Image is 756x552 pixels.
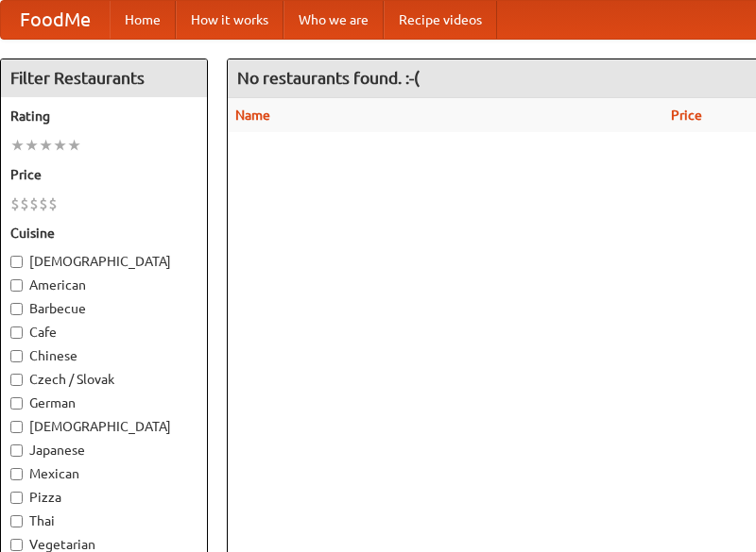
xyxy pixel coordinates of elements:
input: [DEMOGRAPHIC_DATA] [10,421,23,433]
a: Recipe videos [384,1,497,39]
label: Cafe [10,323,198,342]
li: $ [20,193,29,214]
li: ★ [67,135,81,156]
li: ★ [25,135,39,156]
li: ★ [39,135,53,156]
li: $ [39,193,48,214]
input: Barbecue [10,303,23,315]
a: Price [671,108,702,123]
input: Pizza [10,492,23,504]
label: Thai [10,511,198,530]
label: Mexican [10,464,198,483]
input: Czech / Slovak [10,374,23,386]
li: $ [10,193,20,214]
input: Chinese [10,350,23,362]
input: Vegetarian [10,539,23,551]
label: German [10,393,198,412]
ng-pluralize: No restaurants found. :-( [237,69,420,87]
input: [DEMOGRAPHIC_DATA] [10,256,23,268]
h5: Rating [10,107,198,125]
label: American [10,276,198,294]
a: How it works [176,1,283,39]
input: Mexican [10,468,23,480]
h5: Cuisine [10,224,198,243]
label: Pizza [10,488,198,507]
li: ★ [10,135,25,156]
input: Cafe [10,326,23,339]
label: Chinese [10,346,198,365]
label: Czech / Slovak [10,370,198,389]
li: ★ [53,135,67,156]
label: [DEMOGRAPHIC_DATA] [10,417,198,436]
label: Barbecue [10,299,198,318]
a: FoodMe [1,1,110,39]
h4: Filter Restaurants [1,59,207,97]
label: Japanese [10,441,198,460]
li: $ [48,193,58,214]
input: Japanese [10,444,23,457]
input: Thai [10,515,23,527]
input: American [10,279,23,292]
label: [DEMOGRAPHIC_DATA] [10,252,198,271]
a: Who we are [283,1,384,39]
li: $ [29,193,39,214]
input: German [10,397,23,410]
a: Home [110,1,176,39]
a: Name [235,108,270,123]
h5: Price [10,165,198,184]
